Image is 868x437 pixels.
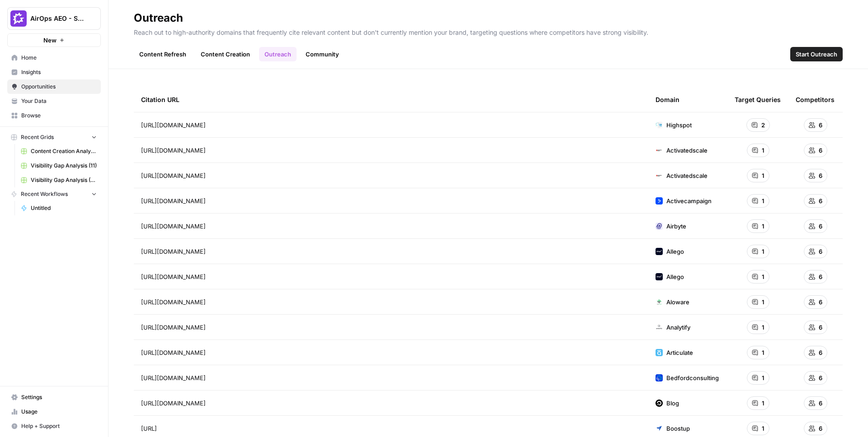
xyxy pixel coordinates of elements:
span: 1 [762,171,764,180]
span: 6 [819,247,822,256]
span: Insights [21,68,97,76]
span: Activatedscale [666,146,708,155]
span: Visibility Gap Analysis (11) [31,162,97,170]
button: New [7,33,101,47]
span: [URL][DOMAIN_NAME] [141,323,206,332]
img: domains-23444.jpg [656,248,663,255]
img: domains-1181.jpg [656,223,663,230]
img: domains-4985368.jpg [656,400,663,407]
span: Your Data [21,97,97,105]
span: 6 [819,399,822,408]
span: Boostup [666,424,690,433]
span: [URL][DOMAIN_NAME] [141,171,206,180]
span: Articulate [666,348,693,357]
span: New [43,36,57,45]
div: Domain [656,87,679,112]
span: 6 [819,196,822,205]
span: Aloware [666,298,689,307]
span: 2 [761,121,765,130]
span: Start Outreach [796,50,837,59]
div: Target Queries [735,87,781,112]
img: domains-425982.jpg [656,147,663,154]
span: Untitled [31,204,97,212]
a: Content Creation Analysis (3) [17,144,101,158]
span: Analytify [666,323,690,332]
span: Usage [21,408,97,416]
img: domains-493.jpg [656,121,663,129]
a: Untitled [17,201,101,215]
div: Outreach [134,11,183,25]
span: 6 [819,146,822,155]
button: Help + Support [7,419,101,433]
div: Competitors [796,87,835,112]
span: Bedfordconsulting [666,373,719,382]
p: Reach out to high-authority domains that frequently cite relevant content but don't currently men... [134,25,843,37]
span: 6 [819,298,822,307]
img: AirOps AEO - Single Brand (Gong) Logo [10,10,27,27]
span: [URL] [141,424,157,433]
span: [URL][DOMAIN_NAME] [141,348,206,357]
a: Content Creation [195,47,255,61]
img: domains-666828.jpg [656,374,663,381]
span: 1 [762,272,764,281]
span: 1 [762,222,764,231]
span: [URL][DOMAIN_NAME] [141,373,206,382]
span: [URL][DOMAIN_NAME] [141,298,206,307]
button: Recent Workflows [7,187,101,201]
a: Visibility Gap Analysis (10) [17,173,101,187]
a: Visibility Gap Analysis (11) [17,158,101,173]
span: [URL][DOMAIN_NAME] [141,272,206,281]
span: 1 [762,247,764,256]
a: Settings [7,390,101,404]
span: AirOps AEO - Single Brand (Gong) [30,14,85,23]
span: 6 [819,348,822,357]
a: Outreach [259,47,297,61]
span: 6 [819,272,822,281]
span: [URL][DOMAIN_NAME] [141,146,206,155]
span: 1 [762,298,764,307]
span: 1 [762,348,764,357]
span: 6 [819,424,822,433]
span: Allego [666,247,684,256]
span: Browse [21,112,97,120]
a: Home [7,51,101,65]
a: Your Data [7,94,101,108]
span: 1 [762,323,764,332]
a: Community [300,47,344,61]
span: [URL][DOMAIN_NAME] [141,247,206,256]
button: Start Outreach [790,47,843,61]
span: [URL][DOMAIN_NAME] [141,121,206,130]
img: domains-148440.jpg [656,349,663,356]
span: Home [21,54,97,62]
span: [URL][DOMAIN_NAME] [141,222,206,231]
span: Activatedscale [666,171,708,180]
img: domains-4954.jpg [656,197,663,205]
a: Insights [7,65,101,79]
span: 6 [819,323,822,332]
div: Citation URL [141,87,641,112]
span: 1 [762,146,764,155]
img: domains-23444.jpg [656,273,663,280]
span: Visibility Gap Analysis (10) [31,176,97,184]
span: 6 [819,373,822,382]
span: Blog [666,399,679,408]
span: [URL][DOMAIN_NAME] [141,399,206,408]
span: Recent Workflows [21,190,68,198]
button: Workspace: AirOps AEO - Single Brand (Gong) [7,7,101,30]
a: Browse [7,108,101,123]
a: Content Refresh [134,47,192,61]
span: [URL][DOMAIN_NAME] [141,196,206,205]
span: Highspot [666,121,692,130]
span: Help + Support [21,422,97,430]
span: Settings [21,393,97,401]
img: domains-672241.jpg [656,298,663,306]
span: 1 [762,196,764,205]
span: 6 [819,171,822,180]
span: Airbyte [666,222,686,231]
span: 1 [762,424,764,433]
span: Content Creation Analysis (3) [31,147,97,155]
span: 6 [819,222,822,231]
button: Recent Grids [7,130,101,144]
span: 1 [762,373,764,382]
span: Opportunities [21,83,97,91]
